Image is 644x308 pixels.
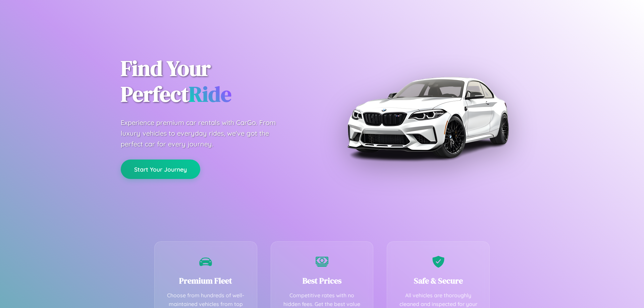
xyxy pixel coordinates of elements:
[121,160,200,179] button: Start Your Journey
[397,275,479,286] h3: Safe & Secure
[189,79,231,109] span: Ride
[344,34,512,201] img: Premium BMW car rental vehicle
[281,275,363,286] h3: Best Prices
[165,275,247,286] h3: Premium Fleet
[121,56,312,107] h1: Find Your Perfect
[121,117,288,149] p: Experience premium car rentals with CarGo. From luxury vehicles to everyday rides, we've got the ...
